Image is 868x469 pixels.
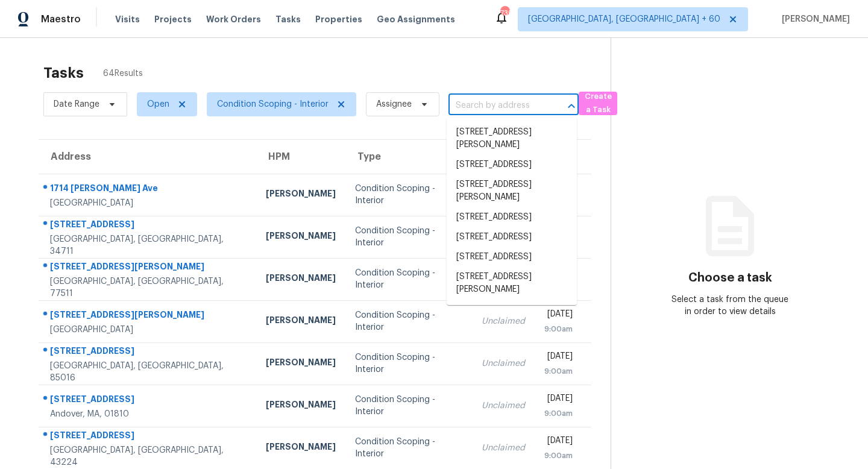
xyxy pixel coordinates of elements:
[266,441,336,456] div: [PERSON_NAME]
[50,233,247,257] div: [GEOGRAPHIC_DATA], [GEOGRAPHIC_DATA], 34711
[447,247,577,267] li: [STREET_ADDRESS]
[266,356,336,371] div: [PERSON_NAME]
[345,140,472,174] th: Type
[266,230,336,245] div: [PERSON_NAME]
[217,98,329,110] span: Condition Scoping - Interior
[50,275,247,300] div: [GEOGRAPHIC_DATA], [GEOGRAPHIC_DATA], 77511
[50,429,247,444] div: [STREET_ADDRESS]
[447,227,577,247] li: [STREET_ADDRESS]
[528,13,720,25] span: [GEOGRAPHIC_DATA], [GEOGRAPHIC_DATA] + 60
[315,13,362,25] span: Properties
[50,197,247,209] div: [GEOGRAPHIC_DATA]
[777,13,850,25] span: [PERSON_NAME]
[266,314,336,329] div: [PERSON_NAME]
[544,392,573,408] div: [DATE]
[50,393,247,408] div: [STREET_ADDRESS]
[447,207,577,227] li: [STREET_ADDRESS]
[266,187,336,203] div: [PERSON_NAME]
[447,300,577,319] li: [STREET_ADDRESS]
[544,435,573,450] div: [DATE]
[154,13,192,25] span: Projects
[355,309,462,333] div: Condition Scoping - Interior
[355,267,462,291] div: Condition Scoping - Interior
[50,182,247,197] div: 1714 [PERSON_NAME] Ave
[544,308,573,323] div: [DATE]
[544,350,573,365] div: [DATE]
[256,140,345,174] th: HPM
[447,175,577,207] li: [STREET_ADDRESS][PERSON_NAME]
[377,13,455,25] span: Geo Assignments
[50,408,247,420] div: Andover, MA, 01810
[266,272,336,287] div: [PERSON_NAME]
[579,92,617,115] button: Create a Task
[50,218,247,233] div: [STREET_ADDRESS]
[50,324,247,336] div: [GEOGRAPHIC_DATA]
[376,98,412,110] span: Assignee
[355,225,462,249] div: Condition Scoping - Interior
[482,442,525,454] div: Unclaimed
[688,272,772,284] h3: Choose a task
[482,400,525,412] div: Unclaimed
[671,294,790,318] div: Select a task from the queue in order to view details
[544,408,573,420] div: 9:00am
[585,90,611,118] span: Create a Task
[275,15,301,24] span: Tasks
[448,96,545,115] input: Search by address
[50,345,247,360] div: [STREET_ADDRESS]
[266,398,336,414] div: [PERSON_NAME]
[482,315,525,327] div: Unclaimed
[147,98,169,110] span: Open
[50,309,247,324] div: [STREET_ADDRESS][PERSON_NAME]
[50,444,247,468] div: [GEOGRAPHIC_DATA], [GEOGRAPHIC_DATA], 43224
[54,98,99,110] span: Date Range
[447,155,577,175] li: [STREET_ADDRESS]
[355,436,462,460] div: Condition Scoping - Interior
[355,183,462,207] div: Condition Scoping - Interior
[43,67,84,79] h2: Tasks
[103,68,143,80] span: 64 Results
[447,122,577,155] li: [STREET_ADDRESS][PERSON_NAME]
[563,98,580,115] button: Close
[50,360,247,384] div: [GEOGRAPHIC_DATA], [GEOGRAPHIC_DATA], 85016
[544,450,573,462] div: 9:00am
[39,140,256,174] th: Address
[544,365,573,377] div: 9:00am
[544,323,573,335] div: 9:00am
[206,13,261,25] span: Work Orders
[447,267,577,300] li: [STREET_ADDRESS][PERSON_NAME]
[355,351,462,376] div: Condition Scoping - Interior
[482,357,525,370] div: Unclaimed
[115,13,140,25] span: Visits
[500,7,509,19] div: 739
[50,260,247,275] div: [STREET_ADDRESS][PERSON_NAME]
[355,394,462,418] div: Condition Scoping - Interior
[41,13,81,25] span: Maestro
